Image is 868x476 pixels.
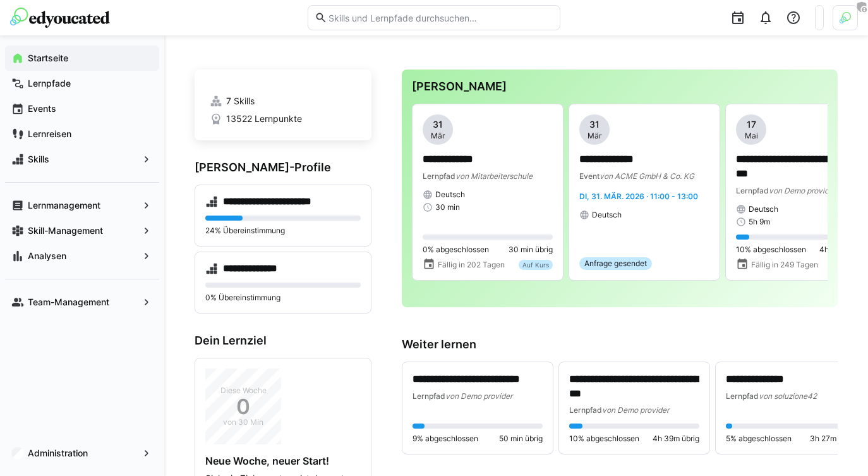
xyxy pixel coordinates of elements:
[433,118,443,131] span: 31
[810,434,856,444] span: 3h 27m übrig
[438,260,505,270] span: Fällig in 202 Tagen
[205,293,361,303] p: 0% Übereinstimmung
[499,434,543,444] span: 50 min übrig
[455,171,533,181] span: von Mitarbeiterschule
[412,80,828,94] h3: [PERSON_NAME]
[423,171,455,181] span: Lernpfad
[759,391,817,401] span: von soluzione42
[205,455,361,467] h4: Neue Woche, neuer Start!
[589,118,600,131] span: 31
[423,245,489,255] span: 0% abgeschlossen
[736,186,769,195] span: Lernpfad
[435,190,465,200] span: Deutsch
[327,12,553,23] input: Skills und Lernpfade durchsuchen…
[579,192,698,201] span: Di, 31. Mär. 2026 · 11:00 - 13:00
[509,245,553,255] span: 30 min übrig
[413,391,445,401] span: Lernpfad
[751,260,818,270] span: Fällig in 249 Tagen
[519,260,553,270] div: Auf Kurs
[736,245,806,255] span: 10% abgeschlossen
[602,405,669,415] span: von Demo provider
[205,226,361,236] p: 24% Übereinstimmung
[569,405,602,415] span: Lernpfad
[579,171,600,181] span: Event
[584,259,647,269] span: Anfrage gesendet
[431,131,445,141] span: Mär
[745,131,758,141] span: Mai
[226,95,255,107] span: 7 Skills
[588,131,601,141] span: Mär
[195,161,371,174] h3: [PERSON_NAME]-Profile
[413,434,478,444] span: 9% abgeschlossen
[402,338,838,351] h3: Weiter lernen
[210,95,356,107] a: 7 Skills
[819,245,866,255] span: 4h 39m übrig
[600,171,694,181] span: von ACME GmbH & Co. KG
[749,217,770,227] span: 5h 9m
[195,334,371,348] h3: Dein Lernziel
[726,391,759,401] span: Lernpfad
[226,113,302,125] span: 13522 Lernpunkte
[592,210,622,220] span: Deutsch
[435,202,460,212] span: 30 min
[769,186,836,195] span: von Demo provider
[726,434,792,444] span: 5% abgeschlossen
[653,434,699,444] span: 4h 39m übrig
[445,391,512,401] span: von Demo provider
[749,204,778,214] span: Deutsch
[747,118,756,131] span: 17
[569,434,639,444] span: 10% abgeschlossen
